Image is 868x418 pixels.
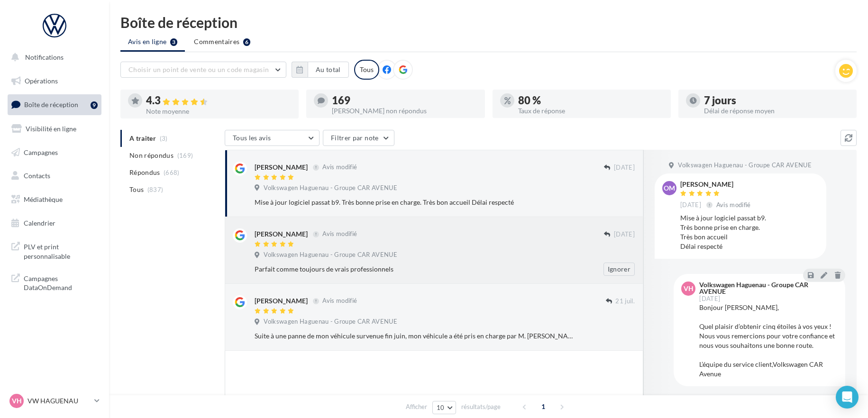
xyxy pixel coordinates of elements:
div: Parfait comme toujours de vrais professionnels [255,264,573,274]
span: (837) [147,186,164,193]
span: Boîte de réception [24,100,78,109]
span: om [664,183,675,193]
span: Volkswagen Haguenau - Groupe CAR AVENUE [264,251,397,259]
span: 1 [536,399,551,414]
span: (169) [177,152,193,159]
span: (668) [164,169,180,176]
a: Contacts [6,166,103,186]
button: Choisir un point de vente ou un code magasin [120,62,286,78]
span: résultats/page [461,402,501,411]
span: Campagnes DataOnDemand [24,272,98,292]
span: [DATE] [680,201,701,209]
a: Médiathèque [6,190,103,209]
span: Tous les avis [233,134,271,142]
span: Médiathèque [24,195,63,203]
div: [PERSON_NAME] [255,296,308,306]
a: Calendrier [6,213,103,233]
div: [PERSON_NAME] [255,163,308,172]
div: 6 [243,38,250,46]
div: Délai de réponse moyen [704,108,849,114]
span: Non répondus [129,151,174,160]
button: Notifications [6,47,100,67]
span: PLV et print personnalisable [24,240,98,261]
span: 21 juil. [615,297,635,306]
div: 169 [332,95,477,106]
span: Choisir un point de vente ou un code magasin [128,65,269,73]
a: Campagnes [6,143,103,163]
div: Mise à jour logiciel passat b9. Très bonne prise en charge. Très bon accueil Délai respecté [680,213,819,251]
div: 7 jours [704,95,849,106]
button: Filtrer par note [323,130,394,146]
a: Boîte de réception9 [6,94,103,115]
span: Volkswagen Haguenau - Groupe CAR AVENUE [264,318,397,326]
div: Mise à jour logiciel passat b9. Très bonne prise en charge. Très bon accueil Délai respecté [255,198,573,207]
button: Au total [308,62,349,78]
span: Avis modifié [716,201,751,209]
a: VH VW HAGUENAU [8,392,101,410]
div: [PERSON_NAME] non répondus [332,108,477,114]
div: [PERSON_NAME] [255,229,308,239]
div: Bonjour [PERSON_NAME], Quel plaisir d’obtenir cinq étoiles à vos yeux ! Nous vous remercions pour... [699,303,838,379]
button: Au total [292,62,349,78]
span: Visibilité en ligne [26,125,76,133]
span: VH [684,284,694,293]
button: 10 [432,401,457,414]
span: Avis modifié [322,164,357,171]
div: Volkswagen Haguenau - Groupe CAR AVENUE [699,282,836,295]
span: Tous [129,185,144,194]
span: Campagnes [24,148,58,156]
div: 80 % [518,95,663,106]
span: Opérations [25,77,58,85]
div: Open Intercom Messenger [836,386,859,409]
a: Opérations [6,71,103,91]
span: Avis modifié [322,297,357,305]
span: Avis modifié [322,230,357,238]
div: Tous [354,60,379,80]
div: 4.3 [146,95,291,106]
div: Suite à une panne de mon véhicule survenue fin juin, mon véhicule a été pris en charge par M. [PE... [255,331,573,341]
span: Calendrier [24,219,55,227]
span: Afficher [406,402,427,411]
div: Note moyenne [146,108,291,115]
div: Boîte de réception [120,15,857,29]
button: Tous les avis [225,130,320,146]
span: Répondus [129,168,160,177]
div: Taux de réponse [518,108,663,114]
span: Contacts [24,172,50,180]
p: VW HAGUENAU [27,396,91,406]
span: [DATE] [614,230,635,239]
span: Notifications [25,53,64,61]
span: Volkswagen Haguenau - Groupe CAR AVENUE [264,184,397,192]
span: 10 [437,404,445,411]
span: Commentaires [194,37,239,46]
button: Ignorer [603,263,635,276]
span: VH [12,396,22,406]
a: Campagnes DataOnDemand [6,268,103,296]
span: [DATE] [699,296,720,302]
span: [DATE] [614,164,635,172]
span: Volkswagen Haguenau - Groupe CAR AVENUE [678,161,812,170]
a: Visibilité en ligne [6,119,103,139]
div: [PERSON_NAME] [680,181,753,188]
a: PLV et print personnalisable [6,236,103,264]
div: 9 [91,101,98,109]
